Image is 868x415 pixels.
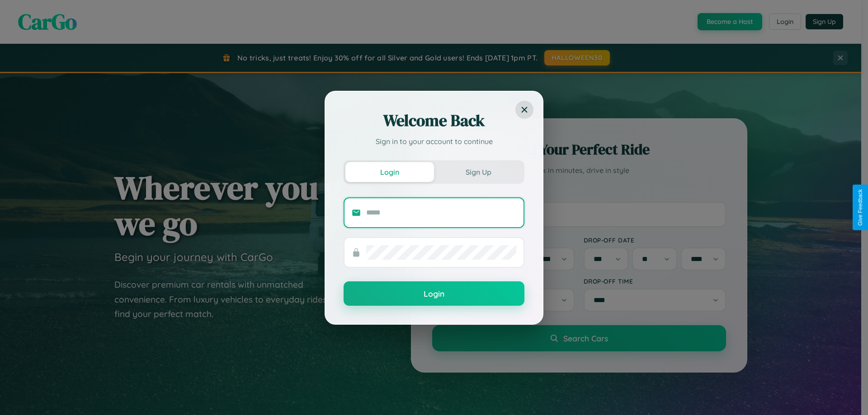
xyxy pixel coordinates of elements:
[434,162,523,182] button: Sign Up
[344,136,524,147] p: Sign in to your account to continue
[345,162,434,182] button: Login
[857,189,863,226] div: Give Feedback
[344,110,524,131] h2: Welcome Back
[344,281,524,306] button: Login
